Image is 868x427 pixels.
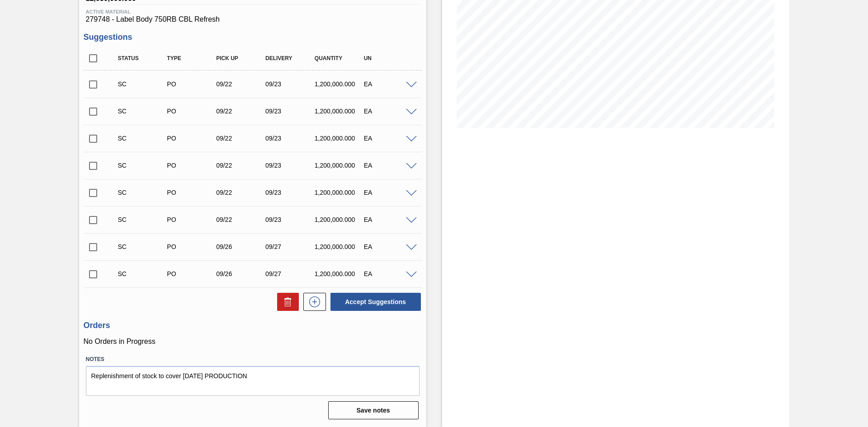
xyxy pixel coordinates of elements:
div: Purchase order [165,135,219,142]
div: 1,200,000.000 [312,216,367,223]
span: 279748 - Label Body 750RB CBL Refresh [86,15,420,23]
div: Suggestion Created [116,243,170,250]
div: Suggestion Created [116,108,170,115]
div: Accept Suggestions [326,292,422,312]
div: EA [362,243,416,250]
button: Accept Suggestions [330,293,421,311]
div: Purchase order [165,216,219,223]
div: New suggestion [299,293,326,311]
div: 1,200,000.000 [312,108,367,115]
div: Delivery [263,55,318,61]
div: 09/22/2025 [214,216,269,223]
div: 1,200,000.000 [312,243,367,250]
div: 09/23/2025 [263,216,318,223]
div: 09/22/2025 [214,162,269,169]
div: EA [362,270,416,277]
div: 1,200,000.000 [312,80,367,88]
div: Delete Suggestions [273,293,299,311]
div: EA [362,80,416,88]
div: Purchase order [165,162,219,169]
div: Suggestion Created [116,162,170,169]
div: 09/23/2025 [263,135,318,142]
div: EA [362,135,416,142]
div: 09/27/2025 [263,243,318,250]
div: Suggestion Created [116,80,170,88]
h3: Suggestions [84,33,422,42]
div: EA [362,108,416,115]
div: Type [165,55,219,61]
div: UN [362,55,416,61]
div: 09/26/2025 [214,270,269,277]
div: Pick up [214,55,269,61]
div: 09/23/2025 [263,162,318,169]
div: Suggestion Created [116,189,170,196]
div: 09/23/2025 [263,108,318,115]
div: Purchase order [165,270,219,277]
div: 09/22/2025 [214,80,269,88]
div: Status [116,55,170,61]
div: 1,200,000.000 [312,162,367,169]
div: 09/22/2025 [214,135,269,142]
div: 09/26/2025 [214,243,269,250]
div: EA [362,216,416,223]
span: Active Material [86,9,420,14]
textarea: Replenishment of stock to cover [DATE] PRODUCTION [86,366,420,396]
div: EA [362,189,416,196]
div: Purchase order [165,80,219,88]
div: 1,200,000.000 [312,270,367,277]
p: No Orders in Progress [84,338,422,346]
button: Save notes [328,401,419,419]
div: Purchase order [165,108,219,115]
div: 09/23/2025 [263,189,318,196]
div: Suggestion Created [116,135,170,142]
div: Purchase order [165,243,219,250]
div: 09/22/2025 [214,189,269,196]
h3: Orders [84,321,422,330]
div: Purchase order [165,189,219,196]
div: 1,200,000.000 [312,189,367,196]
div: 09/22/2025 [214,108,269,115]
div: 09/27/2025 [263,270,318,277]
div: Suggestion Created [116,216,170,223]
div: Quantity [312,55,367,61]
div: 1,200,000.000 [312,135,367,142]
div: 09/23/2025 [263,80,318,88]
label: Notes [86,353,420,366]
div: Suggestion Created [116,270,170,277]
div: EA [362,162,416,169]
